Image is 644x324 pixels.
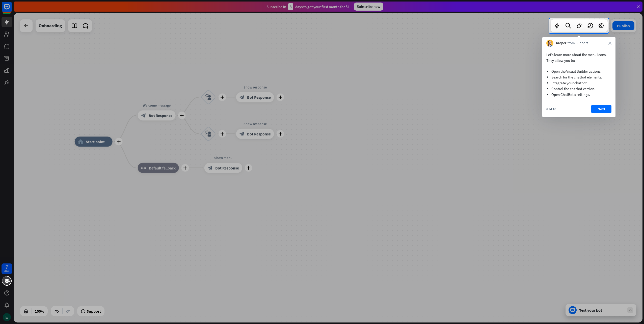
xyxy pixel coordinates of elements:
li: Search for the chatbot elements. [551,74,606,80]
button: Open LiveChat chat widget [4,2,19,17]
li: Open ChatBot’s settings. [551,92,606,97]
span: Kacper [556,41,566,46]
button: Next [591,105,611,113]
i: close [608,42,611,45]
p: Let’s learn more about the menu icons. They allow you to: [546,52,611,63]
div: 8 of 10 [546,107,556,111]
span: from Support [568,41,588,46]
li: Control the chatbot version. [551,86,606,92]
li: Open the Visual Builder actions. [551,68,606,74]
li: Integrate your chatbot. [551,80,606,86]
